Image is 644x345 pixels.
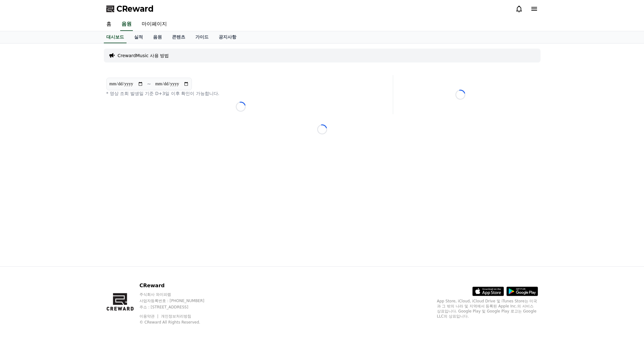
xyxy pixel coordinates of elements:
p: © CReward All Rights Reserved. [139,320,216,325]
a: 홈 [101,18,116,31]
a: 대시보드 [104,31,127,43]
p: App Store, iCloud, iCloud Drive 및 iTunes Store는 미국과 그 밖의 나라 및 지역에서 등록된 Apple Inc.의 서비스 상표입니다. Goo... [437,299,538,319]
p: * 영상 조회 발생일 기준 D+3일 이후 확인이 가능합니다. [106,90,375,97]
a: CrewardMusic 사용 방법 [118,52,169,59]
a: 실적 [129,31,148,43]
a: 개인정보처리방침 [161,314,191,318]
a: 가이드 [190,31,214,43]
p: CReward [139,282,216,289]
a: 공지사항 [214,31,241,43]
p: 사업자등록번호 : [PHONE_NUMBER] [139,298,216,303]
a: 음원 [148,31,167,43]
a: 음원 [120,18,133,31]
a: 이용약관 [139,314,159,318]
span: CReward [116,4,154,14]
a: 마이페이지 [137,18,172,31]
a: CReward [106,4,154,14]
p: 주식회사 와이피랩 [139,292,216,297]
p: 주소 : [STREET_ADDRESS] [139,305,216,310]
a: 콘텐츠 [167,31,190,43]
p: ~ [147,80,151,88]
